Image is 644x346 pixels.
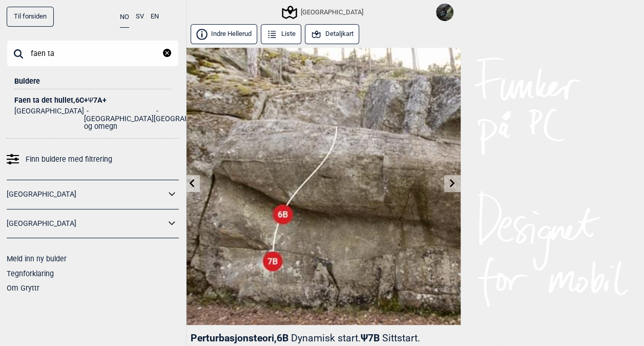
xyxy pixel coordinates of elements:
button: EN [151,7,159,27]
img: Perturbasjonsteori [184,48,461,325]
p: Sittstart. [382,332,420,344]
a: Finn buldere med filtrering [7,152,179,167]
span: Ψ [88,96,93,104]
a: [GEOGRAPHIC_DATA] [7,187,165,202]
input: Søk på buldernavn, sted eller samling [7,40,179,67]
button: NO [120,7,129,28]
button: Detaljkart [305,24,360,44]
button: Indre Hellerud [191,24,258,44]
p: Dynamisk start. [291,332,361,344]
a: Om Gryttr [7,284,39,292]
div: Faen ta det hullet , 6C+ 7A+ [14,97,171,104]
span: Finn buldere med filtrering [26,152,112,167]
div: [GEOGRAPHIC_DATA] [283,6,363,18]
button: SV [136,7,144,27]
a: Meld inn ny bulder [7,255,67,263]
img: A45 D9 E0 B D63 C 4415 9 BDC 14627150 ABEA [436,4,453,21]
div: Buldere [14,67,171,89]
a: Tegnforklaring [7,270,54,278]
span: Ψ 7B [361,332,420,344]
li: [GEOGRAPHIC_DATA] [154,107,223,130]
a: [GEOGRAPHIC_DATA] [7,216,165,231]
li: [GEOGRAPHIC_DATA] og omegn [84,107,154,130]
span: Perturbasjonsteori , 6B [191,332,288,344]
li: [GEOGRAPHIC_DATA] [14,107,84,130]
a: Til forsiden [7,7,54,27]
button: Liste [261,24,302,44]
